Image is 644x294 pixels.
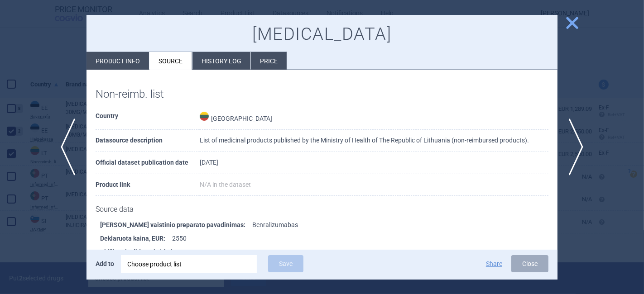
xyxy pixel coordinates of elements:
[96,174,200,196] th: Product link
[100,245,557,259] li: 2555.79
[511,255,548,272] button: Close
[486,261,502,267] button: Share
[96,152,200,174] th: Official dataset publication date
[100,232,557,245] li: 2550
[87,52,149,70] li: Product info
[96,105,200,130] th: Country
[200,112,209,121] img: Lithuania
[200,181,251,188] span: N/A in the dataset
[268,255,303,272] button: Save
[96,205,548,213] h1: Source data
[200,105,548,130] td: [GEOGRAPHIC_DATA]
[149,52,192,70] li: Source
[200,130,548,152] td: List of medicinal products published by the Ministry of Health of The Republic of Lithuania (non-...
[251,52,287,70] li: Price
[96,130,200,152] th: Datasource description
[192,52,250,70] li: History log
[121,255,257,273] div: Choose product list
[100,218,252,232] strong: [PERSON_NAME] vaistinio preparato pavadinimas :
[100,232,172,245] strong: Deklaruota kaina, EUR :
[96,255,114,272] p: Add to
[127,255,250,273] div: Choose product list
[96,88,548,101] h1: Non-reimb. list
[100,218,557,232] li: Benralizumabas
[96,24,548,45] h1: [MEDICAL_DATA]
[100,245,203,259] strong: Didžiausia didmeninė kaina, EUR :
[200,152,548,174] td: [DATE]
